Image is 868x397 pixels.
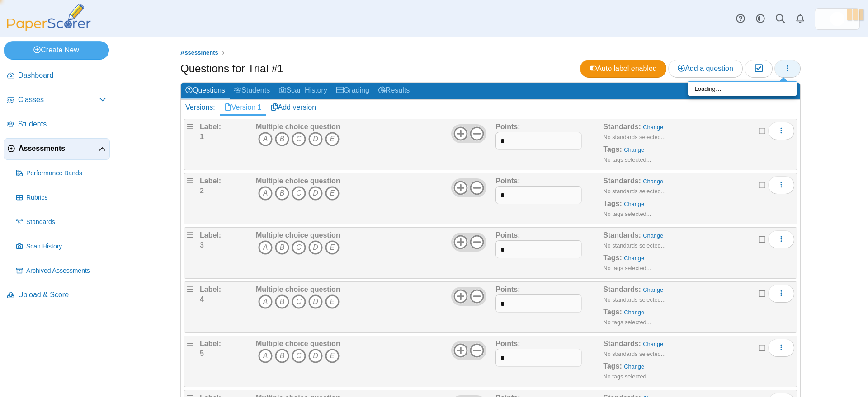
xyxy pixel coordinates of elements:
span: Add a question [678,65,733,72]
b: Standards: [603,285,641,293]
b: Standards: [603,340,641,347]
b: 5 [200,350,204,357]
a: Add version [266,100,321,115]
b: Points: [495,231,520,239]
i: C [292,132,306,146]
i: C [292,349,306,363]
a: PaperScorer [4,25,94,33]
a: Change [624,309,644,316]
b: Points: [495,340,520,347]
i: A [258,240,273,255]
span: Students [18,119,106,129]
a: Rubrics [13,187,110,209]
img: ps.8EHCIG3N8Vt7GEG8 [830,12,844,26]
b: Tags: [603,145,622,153]
span: Performance Bands [26,169,106,178]
a: Assessments [4,138,110,160]
b: Multiple choice question [256,231,340,239]
span: Assessments [180,49,218,56]
b: 2 [200,187,204,195]
span: Scan History [26,242,106,251]
a: Grading [332,83,374,99]
div: Drag handle [184,173,197,224]
i: C [292,186,306,201]
b: Label: [200,123,221,131]
i: A [258,294,273,309]
a: ps.8EHCIG3N8Vt7GEG8 [815,8,860,30]
b: Tags: [603,254,622,262]
a: Upload & Score [4,285,110,306]
a: Standards [13,211,110,233]
b: 1 [200,133,204,140]
b: 4 [200,295,204,303]
i: A [258,132,273,146]
i: B [275,240,289,255]
a: Performance Bands [13,163,110,184]
i: D [308,240,323,255]
span: Standards [26,218,106,227]
div: Drag handle [184,119,197,170]
button: More options [768,285,794,303]
i: D [308,186,323,201]
i: D [308,132,323,146]
h1: Questions for Trial #1 [180,61,283,76]
span: Upload & Score [18,290,106,300]
small: No tags selected... [603,319,651,326]
b: Multiple choice question [256,177,340,185]
b: Standards: [603,231,641,239]
a: Add a question [668,60,743,78]
b: Points: [495,285,520,293]
small: No standards selected... [603,134,665,140]
button: More options [768,122,794,140]
i: B [275,294,289,309]
b: Label: [200,231,221,239]
small: No tags selected... [603,156,651,163]
b: Label: [200,285,221,293]
a: Change [643,286,663,293]
i: E [325,240,340,255]
div: Loading… [688,82,797,96]
i: B [275,186,289,201]
span: Archived Assessments [26,266,106,276]
small: No tags selected... [603,265,651,271]
a: Scan History [274,83,332,99]
i: B [275,349,289,363]
a: Change [624,255,644,262]
i: E [325,132,340,146]
a: Archived Assessments [13,260,110,282]
a: Alerts [790,9,810,29]
div: Drag handle [184,336,197,387]
a: Change [624,146,644,153]
b: Tags: [603,362,622,370]
a: Assessments [178,47,221,59]
i: E [325,294,340,309]
a: Version 1 [220,100,266,115]
a: Change [643,178,663,185]
a: Students [4,114,110,135]
span: Dashboard [18,70,106,80]
a: Questions [181,83,230,99]
a: Create New [4,41,109,59]
span: Rubrics [26,193,106,202]
div: Drag handle [184,227,197,279]
a: Students [230,83,274,99]
i: A [258,186,273,201]
small: No standards selected... [603,296,665,303]
button: More options [768,176,794,194]
i: A [258,349,273,363]
small: No standards selected... [603,242,665,249]
a: Change [643,341,663,347]
a: Classes [4,89,110,111]
span: Classes [18,95,99,105]
small: No standards selected... [603,188,665,195]
a: Change [643,124,663,131]
b: Points: [495,123,520,131]
i: E [325,349,340,363]
i: C [292,294,306,309]
button: More options [768,230,794,248]
i: E [325,186,340,201]
b: Label: [200,177,221,185]
b: Label: [200,340,221,347]
b: Multiple choice question [256,340,340,347]
small: No tags selected... [603,210,651,217]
